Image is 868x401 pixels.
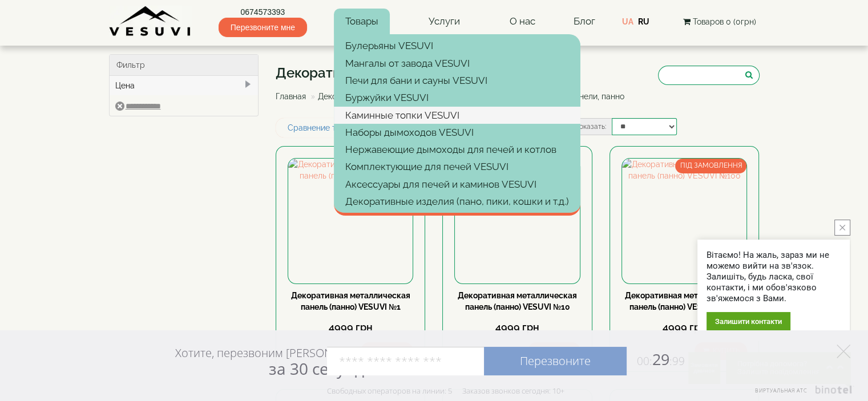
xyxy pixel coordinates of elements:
[288,159,413,283] img: Декоративная металлическая панель (панно) VESUVI №1
[622,17,633,26] a: UA
[679,15,759,28] button: Товаров 0 (0грн)
[334,124,580,141] a: Наборы дымоходов VESUVI
[288,320,413,335] div: 4999 грн
[334,89,580,106] a: Буржуйки VESUVI
[219,6,307,18] a: 0674573393
[748,386,854,401] a: Виртуальная АТС
[219,18,307,37] span: Перезвоните мне
[334,176,580,193] a: Аксессуары для печей и каминов VESUVI
[692,17,756,26] span: Товаров 0 (0грн)
[637,354,652,368] span: 00:
[334,141,580,158] a: Нержавеющие дымоходы для печей и котлов
[276,118,387,137] a: Сравнение товаров (0)
[417,9,471,35] a: Услуги
[276,92,306,101] a: Главная
[334,158,580,175] a: Комплектующие для печей VESUVI
[318,92,500,101] a: Декоративные изделия (пано, пики, кошки и т.д.)
[110,76,259,95] div: Цена
[638,17,649,26] a: RU
[334,55,580,72] a: Мангалы от завода VESUVI
[175,346,371,378] div: Хотите, перезвоним [PERSON_NAME]
[834,220,850,236] button: close button
[484,347,627,375] a: Перезвоните
[269,358,371,379] span: за 30 секунд?
[334,193,580,210] a: Декоративные изделия (пано, пики, кошки и т.д.)
[334,72,580,89] a: Печи для бани и сауны VESUVI
[110,55,259,76] div: Фильтр
[669,354,685,368] span: :99
[622,159,746,283] img: Декоративная металлическая панель (панно) VESUVI №100
[455,159,579,283] img: Декоративная металлическая панель (панно) VESUVI №10
[621,320,747,335] div: 4999 грн
[706,250,841,304] div: Вітаємо! На жаль, зараз ми не можемо вийти на зв'язок. Залишіть, будь ласка, свої контакти, і ми ...
[334,107,580,124] a: Каминные топки VESUVI
[498,9,547,35] a: О нас
[458,291,577,311] a: Декоративная металлическая панель (панно) VESUVI №10
[291,291,410,311] a: Декоративная металлическая панель (панно) VESUVI №1
[334,9,390,35] a: Товары
[327,386,564,395] div: Свободных операторов на линии: 5 Заказов звонков сегодня: 10+
[454,320,580,335] div: 4999 грн
[627,349,685,370] span: 29
[109,6,192,37] img: Завод VESUVI
[568,118,612,135] label: Показать:
[706,312,790,331] div: Залишити контакти
[334,37,580,54] a: Булерьяны VESUVI
[675,159,746,173] span: ПІД ЗАМОВЛЕННЯ
[755,387,808,394] span: Виртуальная АТС
[625,291,744,311] a: Декоративная металлическая панель (панно) VESUVI №100
[574,15,595,27] a: Блог
[276,66,633,80] h1: Декоративные панели, панно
